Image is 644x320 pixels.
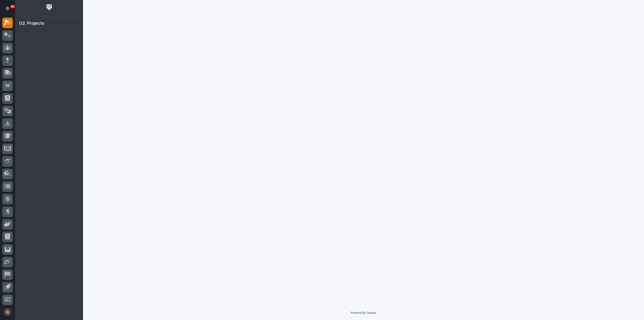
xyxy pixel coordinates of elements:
a: Powered By Stacker [351,311,376,314]
div: Notifications91 [6,6,13,14]
img: Workspace Logo [45,3,54,12]
p: 91 [11,5,14,8]
button: users-avatar [2,307,13,317]
div: 02. Projects [19,21,44,26]
button: Notifications [2,3,13,14]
